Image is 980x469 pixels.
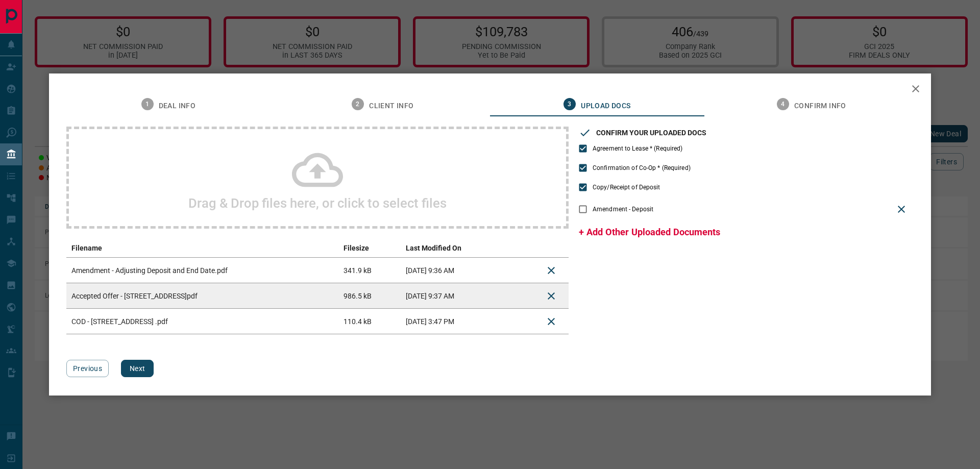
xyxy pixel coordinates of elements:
text: 4 [781,101,785,108]
button: Previous [66,360,109,377]
h3: CONFIRM YOUR UPLOADED DOCS [596,129,706,137]
button: Next [121,360,154,377]
span: Copy/Receipt of Deposit [593,183,660,192]
th: download action column [508,239,534,258]
span: Upload Docs [581,102,630,111]
span: Client Info [369,102,413,111]
td: [DATE] 9:36 AM [401,258,508,283]
text: 2 [356,101,360,108]
span: Agreement to Lease * (Required) [593,144,683,153]
span: + Add Other Uploaded Documents [579,227,720,237]
text: 1 [145,101,149,108]
td: 110.4 kB [338,309,401,334]
th: Last Modified On [401,239,508,258]
td: 341.9 kB [338,258,401,283]
td: Accepted Offer - [STREET_ADDRESS]pdf [66,283,338,309]
td: [DATE] 3:47 PM [401,309,508,334]
th: delete file action column [534,239,569,258]
div: Delete [889,197,914,221]
button: Delete [539,309,563,334]
text: 3 [568,101,572,108]
button: Delete [539,284,563,308]
button: Delete [539,258,563,283]
td: 986.5 kB [338,283,401,309]
td: Amendment - Adjusting Deposit and End Date.pdf [66,258,338,283]
td: COD - [STREET_ADDRESS] .pdf [66,309,338,334]
span: Deal Info [159,102,196,111]
th: Filesize [338,239,401,258]
span: Confirmation of Co-Op * (Required) [593,163,691,172]
div: Drag & Drop files here, or click to select files [66,127,569,229]
span: Confirm Info [794,102,846,111]
td: [DATE] 9:37 AM [401,283,508,309]
th: Filename [66,239,338,258]
span: Amendment - Deposit [593,205,653,214]
h2: Drag & Drop files here, or click to select files [188,195,447,211]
